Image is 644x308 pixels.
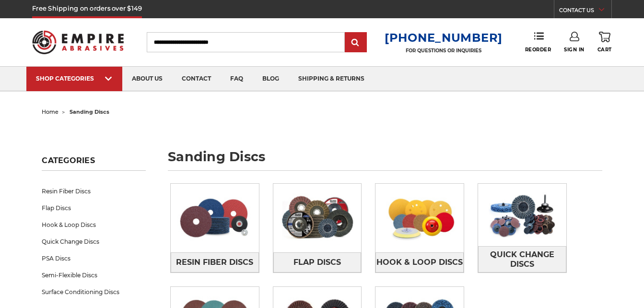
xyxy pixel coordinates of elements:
[273,187,362,249] img: Flap Discs
[293,254,341,271] span: Flap Discs
[375,252,464,273] a: Hook & Loop Discs
[172,67,221,91] a: contact
[289,67,374,91] a: shipping & returns
[525,32,551,52] a: Reorder
[597,47,612,53] span: Cart
[171,187,259,249] img: Resin Fiber Discs
[32,24,124,60] img: Empire Abrasives
[559,5,611,18] a: CONTACT US
[346,33,365,52] input: Submit
[478,184,566,246] img: Quick Change Discs
[36,75,113,82] div: SHOP CATEGORIES
[221,67,253,91] a: faq
[42,200,146,216] a: Flap Discs
[176,254,253,271] span: Resin Fiber Discs
[385,47,503,54] p: FOR QUESTIONS OR INQUIRIES
[479,247,566,272] span: Quick Change Discs
[478,246,566,272] a: Quick Change Discs
[42,216,146,233] a: Hook & Loop Discs
[42,156,146,171] h5: Categories
[385,31,503,45] a: [PHONE_NUMBER]
[253,67,289,91] a: blog
[376,254,463,271] span: Hook & Loop Discs
[171,252,259,273] a: Resin Fiber Discs
[42,267,146,284] a: Semi-Flexible Discs
[564,47,585,53] span: Sign In
[525,47,551,53] span: Reorder
[42,250,146,267] a: PSA Discs
[375,187,464,249] img: Hook & Loop Discs
[42,183,146,200] a: Resin Fiber Discs
[70,108,109,115] span: sanding discs
[122,67,172,91] a: about us
[597,32,612,53] a: Cart
[42,284,146,300] a: Surface Conditioning Discs
[42,108,59,115] a: home
[273,252,362,273] a: Flap Discs
[168,150,602,171] h1: sanding discs
[42,233,146,250] a: Quick Change Discs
